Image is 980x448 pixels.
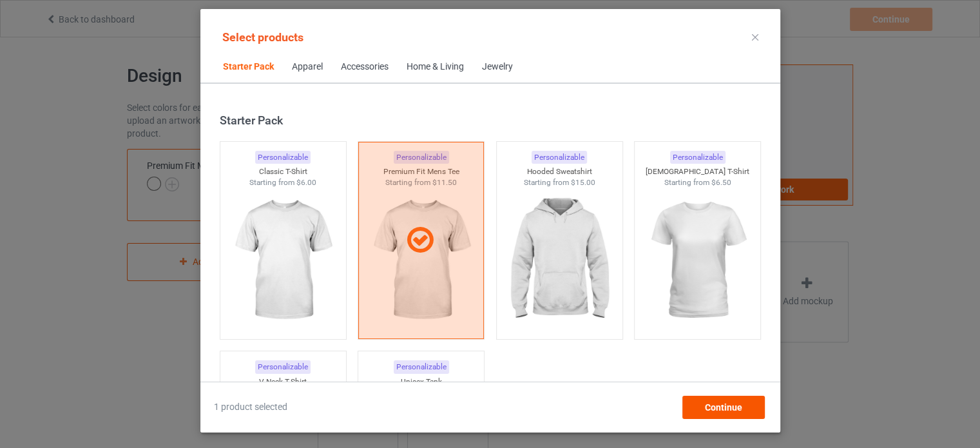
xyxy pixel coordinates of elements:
[220,376,345,387] div: V-Neck T-Shirt
[255,151,311,164] div: Personalizable
[296,178,316,187] span: $6.00
[635,166,760,177] div: [DEMOGRAPHIC_DATA] T-Shirt
[341,61,389,73] div: Accessories
[711,178,731,187] span: $6.50
[635,177,760,188] div: Starting from
[640,188,755,333] img: regular.jpg
[496,166,622,177] div: Hooded Sweatshirt
[220,177,345,188] div: Starting from
[501,188,617,333] img: regular.jpg
[219,113,766,128] div: Starter Pack
[214,401,287,414] span: 1 product selected
[532,151,587,164] div: Personalizable
[393,360,448,374] div: Personalizable
[214,52,283,83] span: Starter Pack
[292,61,323,73] div: Apparel
[682,396,764,419] div: Continue
[482,61,513,73] div: Jewelry
[704,402,742,413] span: Continue
[669,151,725,164] div: Personalizable
[358,376,484,387] div: Unisex Tank
[570,178,595,187] span: $15.00
[255,360,311,374] div: Personalizable
[220,166,345,177] div: Classic T-Shirt
[407,61,464,73] div: Home & Living
[222,30,303,44] span: Select products
[496,177,622,188] div: Starting from
[225,188,340,333] img: regular.jpg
